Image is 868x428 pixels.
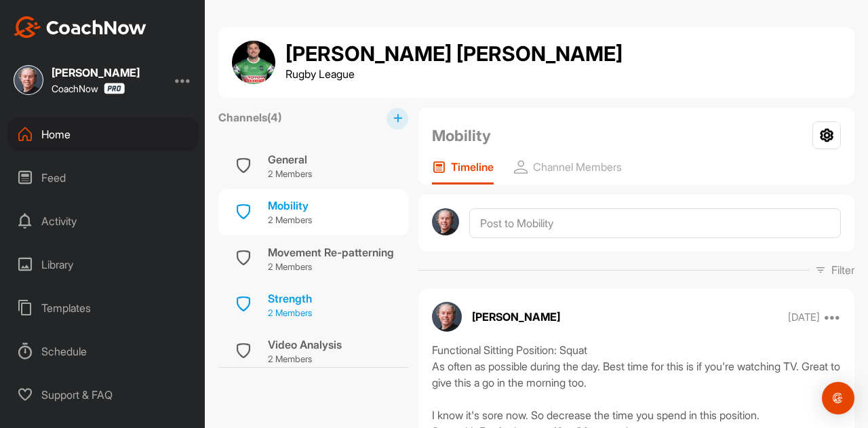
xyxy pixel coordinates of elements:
img: square_e5b62a81d3ffa6daf3b9e8da476946a0.jpg [14,65,43,95]
div: Schedule [7,334,199,368]
label: Channels ( 4 ) [218,109,281,125]
div: Movement Re-patterning [268,244,394,260]
div: Templates [7,291,199,325]
p: 2 Members [268,214,312,227]
div: Open Intercom Messenger [822,382,854,414]
div: [PERSON_NAME] [52,67,140,78]
div: Feed [7,161,199,195]
div: CoachNow [52,83,125,94]
div: Strength [268,290,312,307]
p: 2 Members [268,168,312,181]
div: Mobility [268,197,312,214]
p: Rugby League [285,66,623,82]
p: 2 Members [268,260,394,274]
p: [PERSON_NAME] [472,309,560,325]
h1: [PERSON_NAME] [PERSON_NAME] [285,43,623,66]
p: 2 Members [268,353,342,366]
img: avatar [432,208,459,235]
p: 2 Members [268,307,312,320]
img: avatar [432,302,462,332]
p: Timeline [451,160,494,174]
div: Video Analysis [268,336,342,353]
h2: Mobility [432,124,491,147]
img: CoachNow Pro [104,83,125,94]
div: General [268,151,312,168]
p: Filter [831,262,854,278]
p: Channel Members [533,160,622,174]
img: CoachNow [14,16,146,38]
img: group [232,41,275,84]
p: [DATE] [788,311,820,324]
div: Support & FAQ [7,378,199,412]
div: Library [7,248,199,281]
div: Activity [7,204,199,238]
div: Home [7,117,199,151]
